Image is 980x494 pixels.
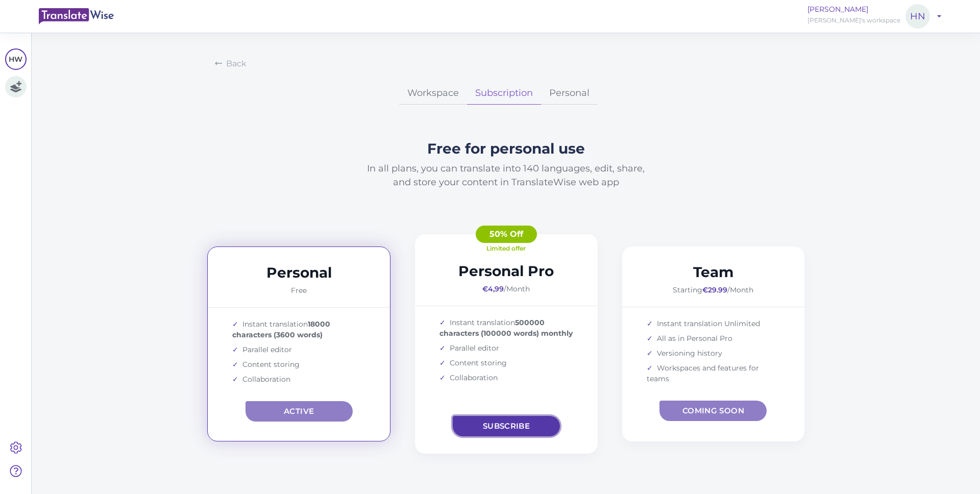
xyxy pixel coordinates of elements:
h3: Personal Pro [439,263,573,280]
li: All as in Personal Pro [647,333,780,344]
div: /Month [439,284,573,294]
button: Coming soon [659,401,767,421]
h3: Free for personal use [215,140,797,158]
a: Back [215,58,247,70]
li: Collaboration [439,373,573,383]
li: Parallel editor [439,343,573,354]
a: Subscription [467,82,541,105]
li: Parallel editor [232,344,365,355]
span: €4,99 [482,284,504,293]
li: Workspaces and features for teams [647,363,780,384]
a: Personal [541,82,598,105]
h3: Personal [232,264,365,282]
div: Starting /Month [647,285,780,295]
div: Free [232,285,365,296]
button: Active [246,401,353,422]
a: [PERSON_NAME][PERSON_NAME]'s workspaceHN [807,4,941,29]
li: Versioning history [647,348,780,359]
span: In all plans, you can translate into 140 languages, edit, share, and store your content in Transl... [360,162,651,189]
span: HN [905,4,930,29]
img: main-logo.d08478e9.svg [39,8,114,24]
h3: Team [647,264,780,281]
li: Content storing [232,359,365,370]
li: Collaboration [232,374,365,385]
span: €29.99 [702,285,727,294]
span: Limited offer [486,244,526,252]
p: [PERSON_NAME] [807,4,900,15]
span: [PERSON_NAME]'s workspace [807,16,900,24]
a: Workspace [399,82,467,105]
li: Instant translation [439,317,573,339]
div: 50% Off [476,226,537,243]
li: Instant translation Unlimited [647,318,780,329]
a: HW [5,48,27,70]
li: Instant translation [232,319,365,340]
li: Content storing [439,358,573,368]
button: Subscribe [453,416,560,436]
